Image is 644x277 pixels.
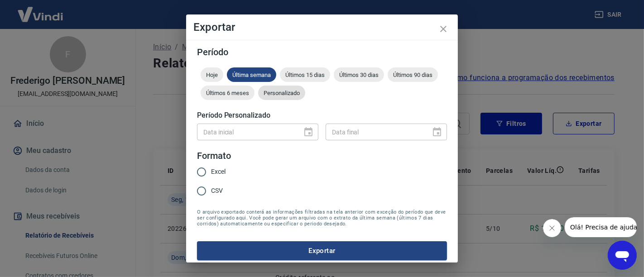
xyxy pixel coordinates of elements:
[334,67,384,82] div: Últimos 30 dias
[326,124,424,140] input: DD/MM/YYYY
[433,18,454,40] button: close
[201,72,223,78] span: Hoje
[258,86,305,100] div: Personalizado
[334,72,384,78] span: Últimos 30 dias
[280,72,330,78] span: Últimos 15 dias
[565,217,637,237] iframe: Mensagem da empresa
[193,22,451,33] h4: Exportar
[197,48,447,57] h5: Período
[197,241,447,260] button: Exportar
[201,90,255,96] span: Últimos 6 meses
[197,149,231,162] legend: Formato
[227,67,276,82] div: Última semana
[258,90,305,96] span: Personalizado
[201,67,223,82] div: Hoje
[197,209,447,227] span: O arquivo exportado conterá as informações filtradas na tela anterior com exceção do período que ...
[280,67,330,82] div: Últimos 15 dias
[388,67,438,82] div: Últimos 90 dias
[227,72,276,78] span: Última semana
[201,86,255,100] div: Últimos 6 meses
[543,219,561,237] iframe: Fechar mensagem
[197,111,447,120] h5: Período Personalizado
[211,186,223,196] span: CSV
[388,72,438,78] span: Últimos 90 dias
[211,167,226,177] span: Excel
[5,6,76,14] span: Olá! Precisa de ajuda?
[197,124,296,140] input: DD/MM/YYYY
[608,241,637,270] iframe: Botão para abrir a janela de mensagens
